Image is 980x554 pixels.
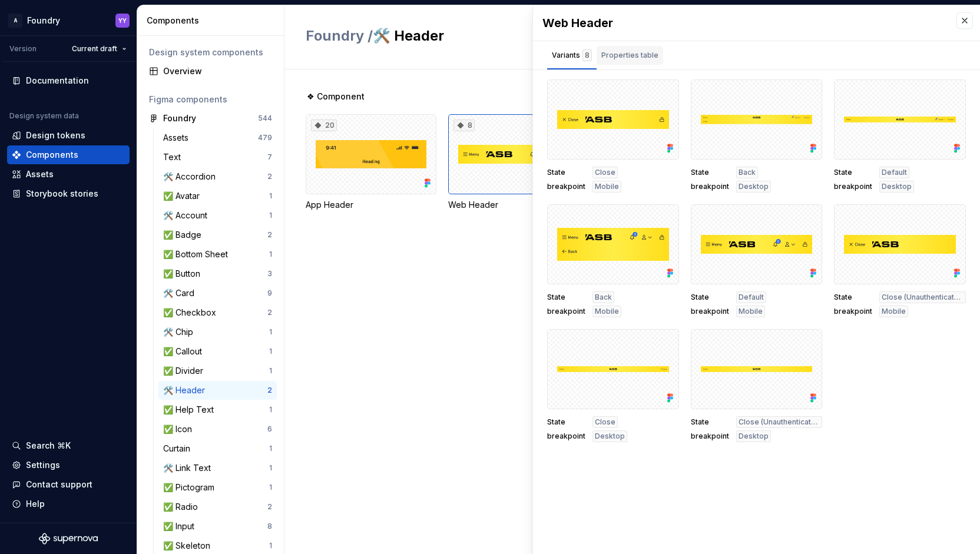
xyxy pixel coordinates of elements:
a: Assets [7,165,130,184]
div: 7 [267,152,272,162]
a: 🛠️ Accordion2 [158,167,277,186]
a: Storybook stories [7,184,130,203]
div: ✅ Skeleton [163,540,215,552]
a: ✅ Bottom Sheet1 [158,245,277,264]
a: Text7 [158,148,277,167]
div: 6 [267,424,272,434]
div: 1 [269,327,272,337]
a: Components [7,145,130,164]
a: 🛠️ Account1 [158,206,277,225]
svg: Supernova Logo [39,533,98,545]
span: Close [595,417,615,427]
a: ✅ Checkbox2 [158,303,277,322]
span: State [547,293,585,302]
a: ✅ Avatar1 [158,187,277,205]
div: ✅ Help Text [163,404,218,416]
a: ✅ Pictogram1 [158,478,277,497]
div: 20 [311,120,337,131]
button: Contact support [7,475,130,494]
div: 🛠️ Account [163,210,212,221]
span: State [547,168,585,177]
span: Mobile [882,307,906,316]
a: 🛠️ Link Text1 [158,459,277,477]
span: Desktop [739,432,769,441]
span: Desktop [739,182,769,191]
div: ✅ Radio [163,501,203,513]
div: ✅ Bottom Sheet [163,248,233,260]
div: Foundry [163,112,196,124]
div: 2 [267,172,272,181]
div: 1 [269,541,272,550]
span: Close (Unauthenticated) [882,293,964,302]
div: Foundry [27,15,60,26]
span: Close (Unauthenticated) [739,417,820,427]
a: 🛠️ Header2 [158,381,277,400]
div: Figma components [149,94,272,105]
div: Settings [26,459,60,471]
div: Version [9,44,37,54]
div: 2 [267,386,272,395]
div: Assets [26,168,54,180]
span: ❖ Component [307,91,365,102]
span: Desktop [595,432,625,441]
a: Curtain1 [158,439,277,458]
div: Web Header [448,199,579,211]
a: Design tokens [7,126,130,145]
a: Foundry544 [144,109,277,128]
div: 1 [269,405,272,414]
div: 9 [267,288,272,298]
span: State [547,417,585,427]
a: ✅ Divider1 [158,361,277,380]
div: ✅ Divider [163,365,208,377]
span: State [691,293,729,302]
div: Overview [163,65,272,77]
span: breakpoint [834,182,872,191]
a: ✅ Input8 [158,517,277,536]
div: App Header [306,199,436,211]
div: Components [147,15,279,26]
div: Web Header [542,15,945,31]
button: Help [7,495,130,513]
span: breakpoint [547,307,585,316]
div: Text [163,151,186,163]
button: Search ⌘K [7,436,130,455]
span: breakpoint [691,182,729,191]
div: A [8,14,22,28]
div: 2 [267,230,272,240]
div: 1 [269,250,272,259]
span: Current draft [72,44,117,54]
div: 1 [269,347,272,356]
div: Documentation [26,75,89,87]
span: Mobile [739,307,763,316]
span: Default [739,293,764,302]
div: ✅ Input [163,520,199,532]
span: Foundry / [306,27,373,44]
span: Desktop [882,182,912,191]
a: ✅ Icon6 [158,420,277,439]
div: Variants [552,49,592,61]
a: ✅ Badge2 [158,225,277,244]
div: 1 [269,483,272,492]
span: State [834,293,872,302]
a: Assets479 [158,128,277,147]
button: Current draft [67,41,132,57]
div: Storybook stories [26,188,98,200]
a: ✅ Radio2 [158,497,277,516]
div: 🛠️ Card [163,287,199,299]
div: 1 [269,366,272,376]
a: ✅ Help Text1 [158,400,277,419]
div: ✅ Button [163,268,205,280]
div: ✅ Icon [163,423,197,435]
a: Overview [144,62,277,81]
a: Documentation [7,71,130,90]
a: 🛠️ Card9 [158,284,277,303]
div: Design tokens [26,130,85,141]
div: ✅ Checkbox [163,307,221,319]
a: ✅ Button3 [158,264,277,283]
div: 8 [453,120,475,131]
div: ✅ Pictogram [163,482,219,493]
div: Help [26,498,45,510]
div: 8Web Header [448,114,579,211]
div: Contact support [26,479,92,490]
